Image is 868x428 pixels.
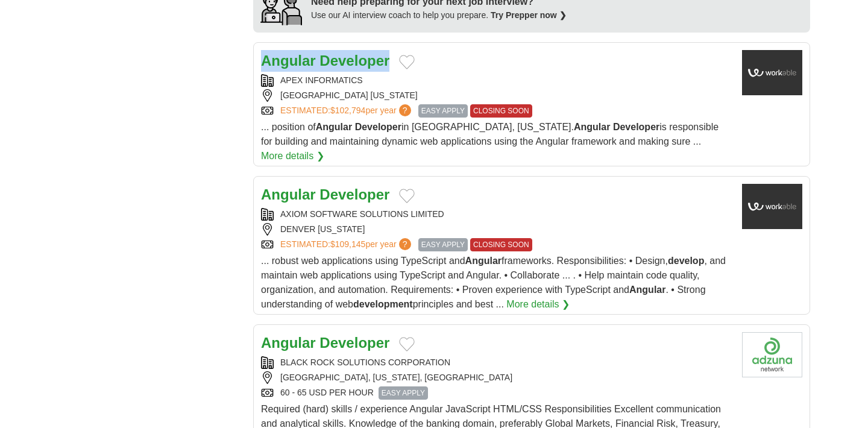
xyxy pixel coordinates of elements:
[418,104,468,118] span: EASY APPLY
[261,386,732,400] div: 60 - 65 USD PER HOUR
[470,104,532,118] span: CLOSING SOON
[319,52,389,69] strong: Developer
[280,104,414,118] a: ESTIMATED:$102,794per year?
[261,208,732,221] div: AXIOM SOFTWARE SOLUTIONS LIMITED
[261,122,719,146] span: ... position of in [GEOGRAPHIC_DATA], [US_STATE]. is responsible for building and maintaining dyn...
[319,186,389,203] strong: Developer
[668,256,704,266] strong: develop
[261,186,316,203] strong: Angular
[330,105,365,115] span: $102,794
[399,238,411,250] span: ?
[418,238,468,251] span: EASY APPLY
[399,55,415,69] button: Add to favorite jobs
[261,186,389,203] a: Angular Developer
[261,52,389,69] a: Angular Developer
[742,50,802,95] img: Company logo
[355,122,401,132] strong: Developer
[261,335,316,351] strong: Angular
[311,9,567,22] div: Use our AI interview coach to help you prepare.
[261,356,732,369] div: BLACK ROCK SOLUTIONS CORPORATION
[399,337,415,351] button: Add to favorite jobs
[261,149,324,163] a: More details ❯
[280,238,414,251] a: ESTIMATED:$109,145per year?
[261,335,389,351] a: Angular Developer
[261,371,732,384] div: [GEOGRAPHIC_DATA], [US_STATE], [GEOGRAPHIC_DATA]
[319,335,389,351] strong: Developer
[470,238,532,251] span: CLOSING SOON
[261,74,732,87] div: APEX INFORMATICS
[491,10,567,20] a: Try Prepper now ❯
[353,299,413,309] strong: development
[330,239,365,249] span: $109,145
[629,285,665,295] strong: Angular
[261,256,726,309] span: ... robust web applications using TypeScript and frameworks. Responsibilities: • Design, , and ma...
[261,52,316,69] strong: Angular
[261,89,732,102] div: [GEOGRAPHIC_DATA] [US_STATE]
[399,189,415,203] button: Add to favorite jobs
[316,122,352,132] strong: Angular
[261,223,732,236] div: DENVER [US_STATE]
[379,386,428,400] span: EASY APPLY
[742,332,802,377] img: Company logo
[574,122,610,132] strong: Angular
[465,256,502,266] strong: Angular
[742,184,802,229] img: Company logo
[506,297,570,312] a: More details ❯
[399,104,411,116] span: ?
[613,122,659,132] strong: Developer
